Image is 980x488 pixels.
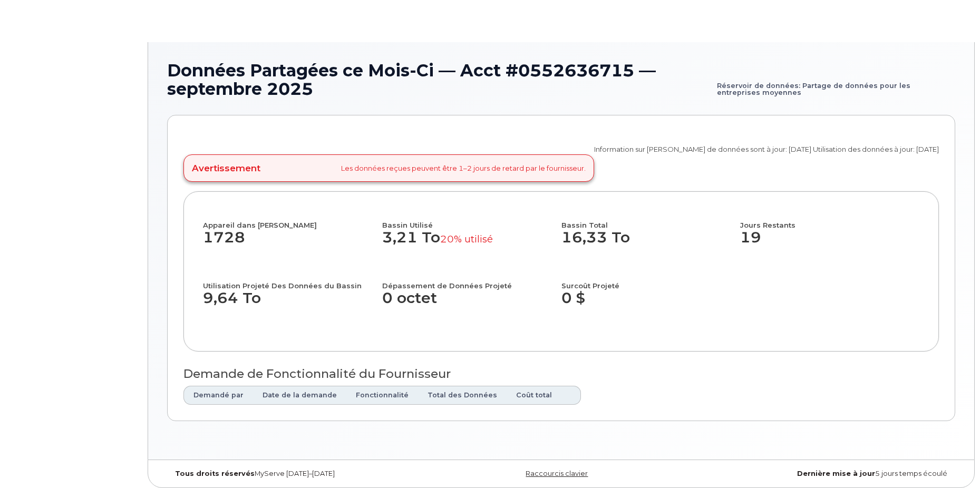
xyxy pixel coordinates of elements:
strong: Dernière mise à jour [797,470,875,477]
h3: Demande de Fonctionnalité du Fournisseur [183,367,939,380]
th: Date de la demande [253,386,346,405]
div: Les données reçues peuvent être 1–2 jours de retard par le fournisseur. [183,154,594,182]
dd: 9,64 To [203,290,373,317]
a: Raccourcis clavier [526,470,588,477]
th: Fonctionnalité [346,386,418,405]
th: Demandé par [183,386,253,405]
dd: 16,33 To [561,229,731,257]
h4: Jours Restants [740,211,919,229]
h1: Données Partagées ce Mois-Ci — Acct #0552636715 — septembre 2025 [167,61,955,98]
div: MyServe [DATE]–[DATE] [167,470,430,478]
h4: Surcoût Projeté [561,271,741,289]
dd: 19 [740,229,919,257]
small: 20% utilisé [440,233,493,245]
dd: 1728 [203,229,382,257]
h4: Appareil dans [PERSON_NAME] [203,211,382,229]
h4: Bassin Utilisé [382,211,552,229]
dd: 0 $ [561,290,741,317]
th: Total des Données [418,386,507,405]
h4: Bassin Total [561,211,731,229]
h4: Utilisation Projeté Des Données du Bassin [203,271,373,289]
h4: Avertissement [192,163,260,173]
small: Réservoir de données: Partage de données pour les entreprises moyennes [717,61,955,96]
dd: 3,21 To [382,229,552,257]
th: Coût total [507,386,561,405]
h4: Dépassement de Données Projeté [382,271,552,289]
p: Information sur [PERSON_NAME] de données sont à jour: [DATE] Utilisation des données à jour: [DATE] [594,144,939,154]
dd: 0 octet [382,290,552,317]
div: 5 jours temps écoulé [693,470,955,478]
strong: Tous droits réservés [175,470,255,477]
